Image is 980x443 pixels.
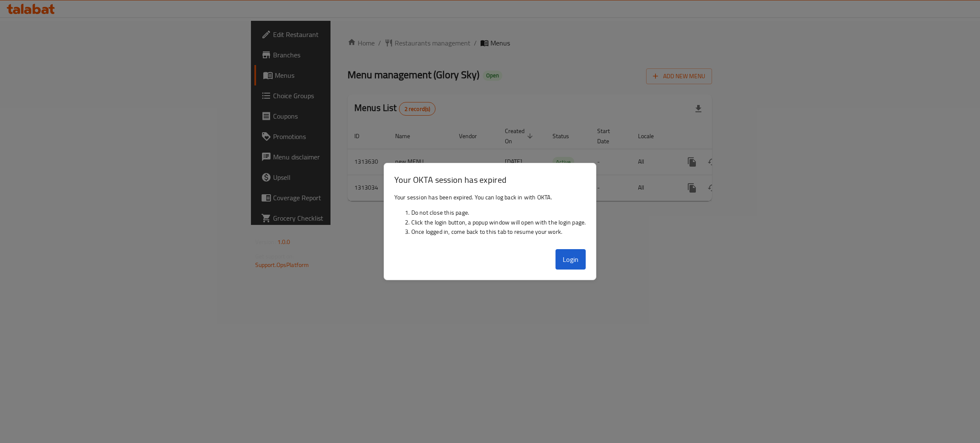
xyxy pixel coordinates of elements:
[411,208,586,217] li: Do not close this page.
[411,218,586,227] li: Click the login button, a popup window will open with the login page.
[556,249,586,270] button: Login
[384,189,596,246] div: Your session has been expired. You can log back in with OKTA.
[411,227,586,236] li: Once logged in, come back to this tab to resume your work.
[394,173,586,186] h3: Your OKTA session has expired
